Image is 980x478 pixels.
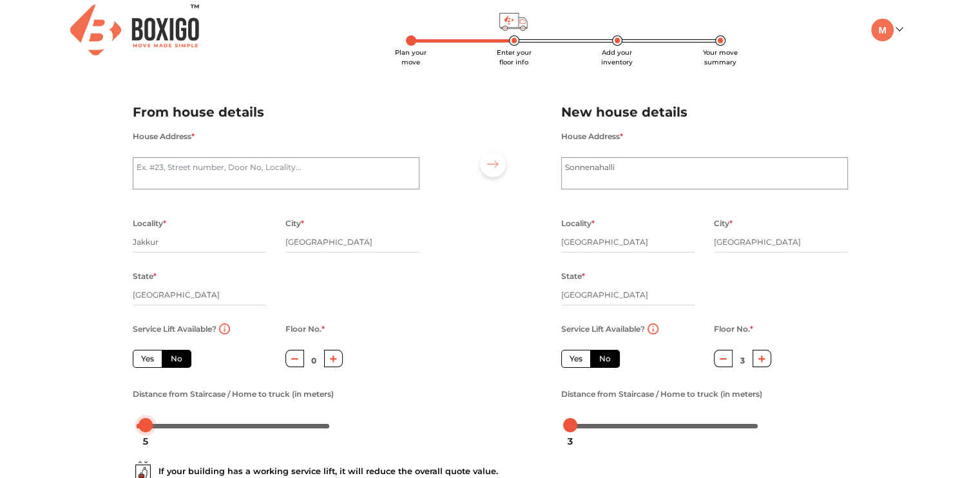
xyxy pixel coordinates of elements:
[285,215,304,232] label: City
[133,350,162,368] label: Yes
[133,128,195,145] label: House Address
[590,350,620,368] label: No
[561,215,595,232] label: Locality
[561,102,848,123] h2: New house details
[561,321,645,338] label: Service Lift Available?
[703,48,738,66] span: Your move summary
[133,268,157,285] label: State
[714,321,753,338] label: Floor No.
[561,128,623,145] label: House Address
[285,321,325,338] label: Floor No.
[133,215,166,232] label: Locality
[497,48,532,66] span: Enter your floor info
[561,386,762,403] label: Distance from Staircase / Home to truck (in meters)
[162,350,191,368] label: No
[70,5,199,55] img: Boxigo
[395,48,427,66] span: Plan your move
[562,430,579,452] div: 3
[601,48,633,66] span: Add your inventory
[133,321,216,338] label: Service Lift Available?
[133,102,419,123] h2: From house details
[137,430,154,452] div: 5
[714,215,733,232] label: City
[561,157,848,189] textarea: Sonnenahalli
[561,350,591,368] label: Yes
[561,268,585,285] label: State
[133,386,334,403] label: Distance from Staircase / Home to truck (in meters)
